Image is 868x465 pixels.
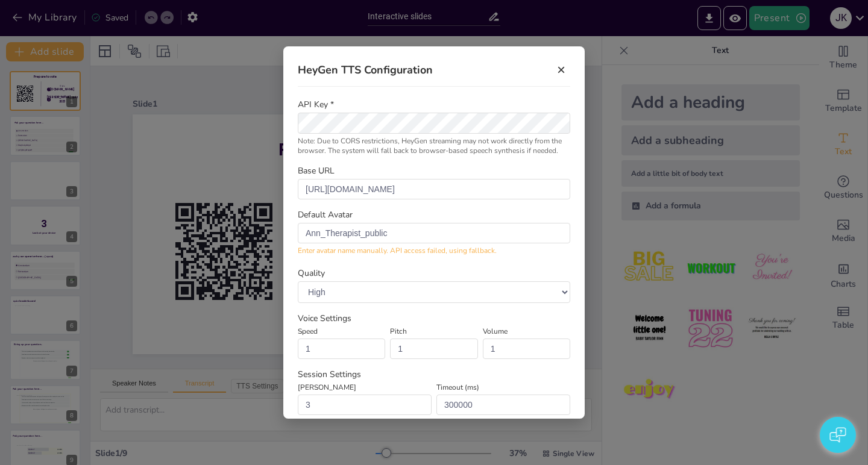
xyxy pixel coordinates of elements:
label: API Key * [298,99,570,110]
label: Volume [483,326,570,336]
label: Default Avatar [298,209,570,220]
label: Voice Settings [298,313,570,324]
input: Enter avatar name or ID manually [298,223,570,243]
label: Timeout (ms) [436,382,570,392]
button: × [552,61,570,79]
label: Quality [298,267,570,279]
label: Speed [298,326,385,336]
label: Base URL [298,165,570,176]
input: https://api.heygen.com [298,179,570,199]
div: Enter avatar name manually. API access failed, using fallback. [298,246,570,255]
label: [PERSON_NAME] [298,382,432,392]
label: Session Settings [298,369,570,380]
div: Note: Due to CORS restrictions, HeyGen streaming may not work directly from the browser. The syst... [298,136,570,155]
h2: HeyGen TTS Configuration [298,63,433,77]
label: Pitch [390,326,477,336]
